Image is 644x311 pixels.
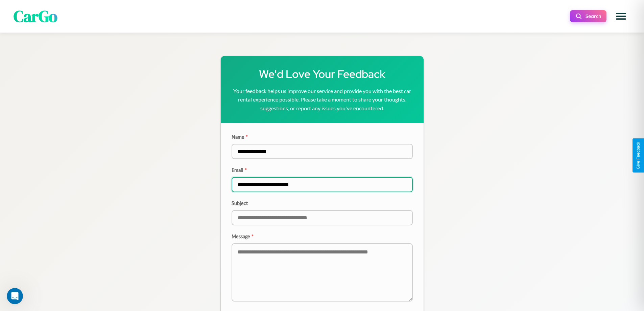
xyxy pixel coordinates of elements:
[232,67,413,81] h1: We'd Love Your Feedback
[232,167,413,173] label: Email
[586,13,601,19] span: Search
[636,142,641,169] div: Give Feedback
[570,10,606,22] button: Search
[232,200,413,206] label: Subject
[7,288,23,304] iframe: Intercom live chat
[232,87,413,113] p: Your feedback helps us improve our service and provide you with the best car rental experience po...
[232,134,413,140] label: Name
[232,234,413,239] label: Message
[14,5,57,27] span: CarGo
[612,7,630,26] button: Open menu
